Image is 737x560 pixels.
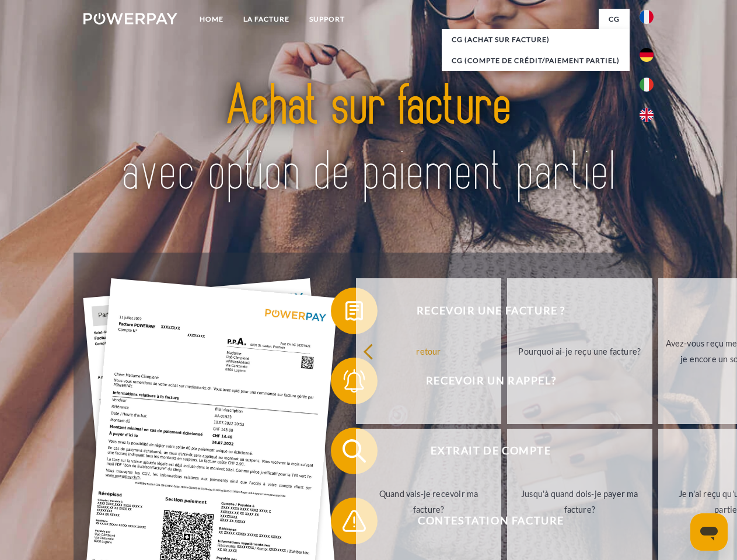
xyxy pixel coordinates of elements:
[233,9,299,30] a: LA FACTURE
[340,296,369,325] img: qb_bill.svg
[640,10,654,24] img: fr
[690,513,728,551] iframe: Bouton de lancement de la fenêtre de messagerie
[640,48,654,62] img: de
[442,50,630,71] a: CG (Compte de crédit/paiement partiel)
[111,56,626,223] img: title-powerpay_fr.svg
[340,506,369,535] img: qb_warning.svg
[340,436,369,466] img: qb_search.svg
[190,9,233,30] a: Home
[599,9,630,30] a: CG
[83,13,177,24] img: logo-powerpay-white.svg
[442,29,630,50] a: CG (achat sur facture)
[514,343,645,359] div: Pourquoi ai-je reçu une facture?
[331,498,634,544] button: Contestation Facture
[640,108,654,122] img: en
[514,486,645,517] div: Jusqu'à quand dois-je payer ma facture?
[331,358,634,404] button: Recevoir un rappel?
[363,486,494,517] div: Quand vais-je recevoir ma facture?
[331,428,634,474] button: Extrait de compte
[299,9,355,30] a: Support
[340,366,369,395] img: qb_bell.svg
[363,343,494,359] div: retour
[640,78,654,92] img: it
[331,288,634,334] button: Recevoir une facture ?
